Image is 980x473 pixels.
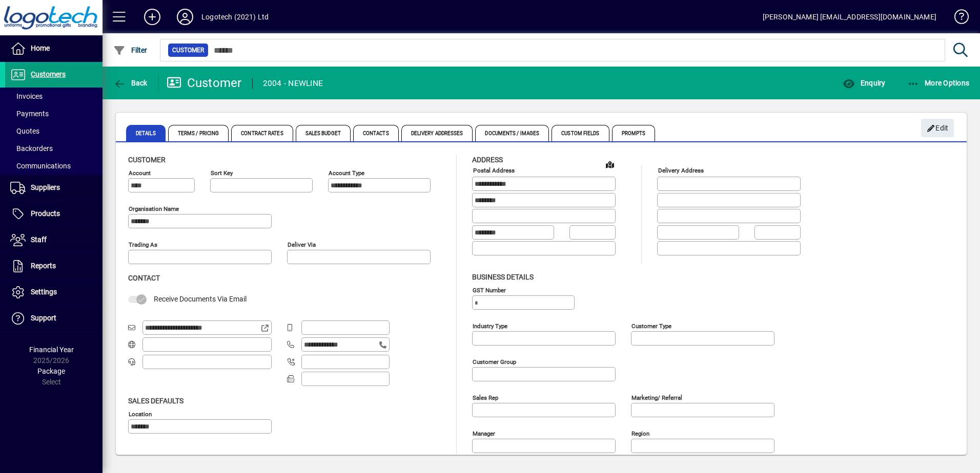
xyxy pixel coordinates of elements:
span: Support [31,314,56,322]
mat-label: Region [631,429,649,437]
span: Home [31,44,50,52]
div: Customer [167,75,242,91]
span: Terms / Pricing [168,125,229,141]
span: Contract Rates [231,125,293,141]
a: Invoices [5,88,103,105]
span: Products [31,209,60,218]
span: Business details [472,273,534,281]
span: Contact [128,274,160,282]
span: Documents / Images [475,125,549,141]
span: Communications [10,162,71,170]
mat-label: Organisation name [129,205,179,212]
button: Add [136,8,169,26]
span: Customer [128,156,166,164]
a: Products [5,201,103,227]
a: Reports [5,253,103,279]
a: Backorders [5,140,103,157]
a: Home [5,36,103,61]
span: Package [37,367,65,375]
a: View on map [602,156,618,173]
span: Staff [31,235,47,244]
span: Backorders [10,144,53,153]
a: Communications [5,157,103,175]
button: Edit [921,119,954,137]
span: Payments [10,110,49,118]
mat-label: Customer type [631,322,671,329]
a: Payments [5,105,103,122]
div: [PERSON_NAME] [EMAIL_ADDRESS][DOMAIN_NAME] [763,9,936,25]
span: Sales Budget [296,125,351,141]
a: Knowledge Base [947,2,967,35]
div: 2004 - NEWLINE [263,75,323,92]
mat-label: Location [129,410,152,417]
span: Customers [31,70,66,78]
mat-label: Customer group [473,358,516,365]
mat-label: Sort key [211,169,233,177]
mat-label: Trading as [129,241,157,248]
span: Enquiry [843,79,885,87]
span: Sales defaults [128,397,183,405]
mat-label: GST Number [473,286,506,293]
mat-label: Manager [473,429,495,437]
span: Quotes [10,127,39,135]
button: Profile [169,8,201,26]
a: Quotes [5,122,103,140]
span: Contacts [353,125,399,141]
span: Filter [113,46,148,54]
div: Logotech (2021) Ltd [201,9,269,25]
mat-label: Account Type [329,169,364,177]
span: Prompts [612,125,656,141]
span: Financial Year [29,346,74,354]
span: Receive Documents Via Email [154,295,247,303]
button: Back [111,74,150,92]
mat-label: Industry type [473,322,507,329]
span: Back [113,79,148,87]
mat-label: Sales rep [473,394,498,401]
mat-label: Account [129,169,151,177]
span: Custom Fields [552,125,609,141]
app-page-header-button: Back [103,74,159,92]
button: Filter [111,41,150,59]
a: Support [5,306,103,331]
span: More Options [907,79,970,87]
span: Delivery Addresses [401,125,473,141]
span: Customer [172,45,204,55]
span: Edit [927,120,949,137]
span: Address [472,156,503,164]
span: Details [126,125,166,141]
button: Enquiry [840,74,888,92]
a: Settings [5,279,103,305]
mat-label: Deliver via [288,241,316,248]
mat-label: Marketing/ Referral [631,394,682,401]
button: More Options [905,74,972,92]
span: Reports [31,262,56,270]
span: Suppliers [31,183,60,191]
a: Suppliers [5,175,103,201]
span: Invoices [10,92,43,100]
span: Settings [31,288,57,296]
a: Staff [5,227,103,253]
